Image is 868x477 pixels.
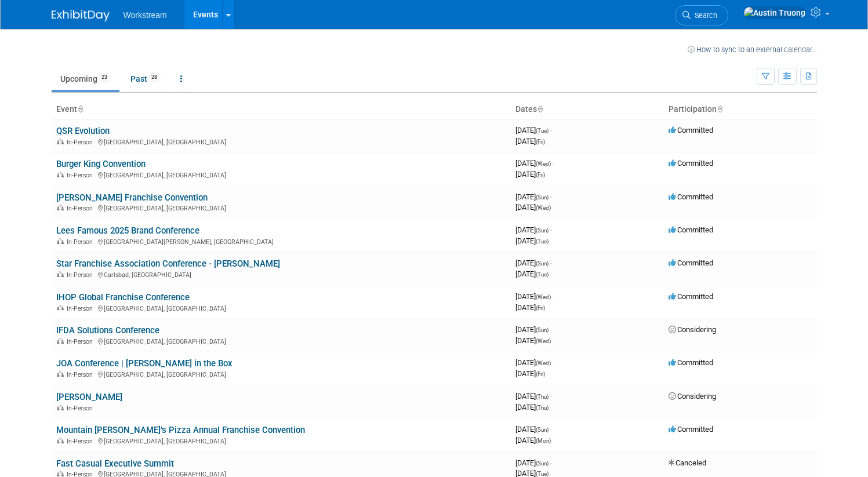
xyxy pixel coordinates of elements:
[56,137,506,146] div: [GEOGRAPHIC_DATA], [GEOGRAPHIC_DATA]
[515,225,552,234] span: [DATE]
[515,203,551,212] span: [DATE]
[743,6,806,19] img: Austin Truong
[56,369,506,378] div: [GEOGRAPHIC_DATA], [GEOGRAPHIC_DATA]
[669,325,716,334] span: Considering
[56,236,506,246] div: [GEOGRAPHIC_DATA][PERSON_NAME], [GEOGRAPHIC_DATA]
[536,205,551,211] span: (Wed)
[515,126,552,134] span: [DATE]
[67,271,96,279] span: In-Person
[536,371,545,377] span: (Fri)
[515,303,545,312] span: [DATE]
[536,405,549,411] span: (Thu)
[56,336,506,345] div: [GEOGRAPHIC_DATA], [GEOGRAPHIC_DATA]
[515,392,552,400] span: [DATE]
[67,172,96,179] span: In-Person
[515,325,552,334] span: [DATE]
[515,436,551,445] span: [DATE]
[67,139,96,146] span: In-Person
[550,458,552,467] span: -
[56,358,233,369] a: JOA Conference | [PERSON_NAME] in the Box
[536,161,551,167] span: (Wed)
[536,294,551,300] span: (Wed)
[56,458,174,469] a: Fast Casual Executive Summit
[52,100,511,119] th: Event
[56,192,208,203] a: [PERSON_NAME] Franchise Convention
[56,126,110,136] a: QSR Evolution
[536,338,551,344] span: (Wed)
[56,325,159,336] a: IFDA Solutions Conference
[536,260,549,267] span: (Sun)
[536,427,549,433] span: (Sun)
[553,292,554,301] span: -
[57,271,64,277] img: In-Person Event
[56,392,122,402] a: [PERSON_NAME]
[688,45,817,54] a: How to sync to an external calendar...
[550,126,552,134] span: -
[536,438,551,444] span: (Mon)
[553,358,554,367] span: -
[669,458,706,467] span: Canceled
[515,159,554,168] span: [DATE]
[550,392,552,400] span: -
[57,338,64,344] img: In-Person Event
[550,425,552,434] span: -
[515,137,545,145] span: [DATE]
[536,238,549,245] span: (Tue)
[536,327,549,333] span: (Sun)
[536,271,549,278] span: (Tue)
[56,258,280,269] a: Star Franchise Association Conference - [PERSON_NAME]
[515,403,549,412] span: [DATE]
[57,172,64,177] img: In-Person Event
[148,73,161,82] span: 28
[537,104,543,114] a: Sort by Start Date
[669,192,713,201] span: Committed
[515,192,552,201] span: [DATE]
[122,68,169,90] a: Past28
[553,159,554,168] span: -
[536,394,549,400] span: (Thu)
[57,305,64,311] img: In-Person Event
[67,238,96,246] span: In-Person
[669,126,713,134] span: Committed
[77,104,83,114] a: Sort by Event Name
[669,292,713,301] span: Committed
[56,270,506,279] div: Carlsbad, [GEOGRAPHIC_DATA]
[52,68,119,90] a: Upcoming23
[691,11,717,20] span: Search
[56,203,506,212] div: [GEOGRAPHIC_DATA], [GEOGRAPHIC_DATA]
[675,5,728,26] a: Search
[669,225,713,234] span: Committed
[550,258,552,267] span: -
[52,10,110,21] img: ExhibitDay
[536,360,551,366] span: (Wed)
[536,305,545,311] span: (Fri)
[67,338,96,345] span: In-Person
[515,170,545,179] span: [DATE]
[57,371,64,377] img: In-Person Event
[57,438,64,443] img: In-Person Event
[67,438,96,445] span: In-Person
[669,392,716,400] span: Considering
[536,460,549,467] span: (Sun)
[536,227,549,234] span: (Sun)
[56,159,146,169] a: Burger King Convention
[57,139,64,144] img: In-Person Event
[98,73,111,82] span: 23
[536,172,545,178] span: (Fri)
[664,100,817,119] th: Participation
[669,425,713,434] span: Committed
[57,205,64,210] img: In-Person Event
[717,104,722,114] a: Sort by Participation Type
[67,205,96,212] span: In-Person
[515,236,549,245] span: [DATE]
[515,270,549,278] span: [DATE]
[515,458,552,467] span: [DATE]
[515,425,552,434] span: [DATE]
[550,325,552,334] span: -
[56,425,305,435] a: Mountain [PERSON_NAME]’s Pizza Annual Franchise Convention
[124,10,167,20] span: Workstream
[669,258,713,267] span: Committed
[536,194,549,201] span: (Sun)
[515,258,552,267] span: [DATE]
[57,471,64,476] img: In-Person Event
